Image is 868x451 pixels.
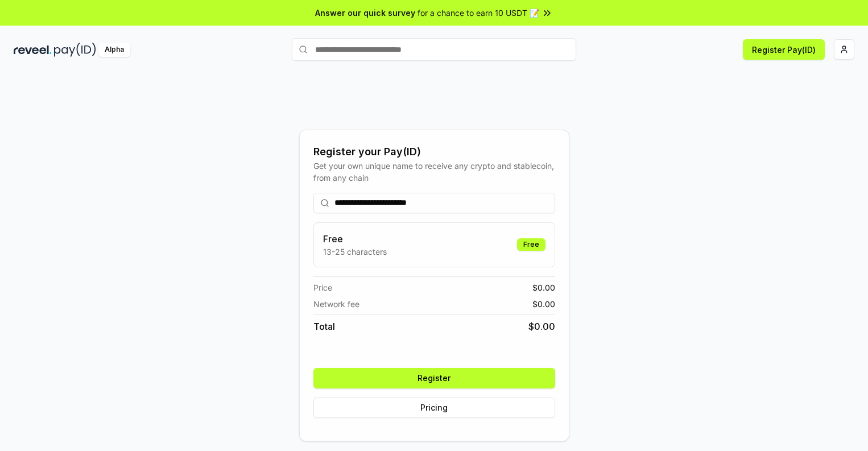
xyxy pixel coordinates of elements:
[313,320,335,333] span: Total
[517,238,545,251] div: Free
[532,282,555,293] span: $ 0.00
[418,7,539,19] span: for a chance to earn 10 USDT 📝
[98,43,130,57] div: Alpha
[313,298,359,310] span: Network fee
[14,43,52,57] img: reveel_dark
[528,320,555,333] span: $ 0.00
[313,398,555,418] button: Pricing
[313,368,555,388] button: Register
[532,298,555,310] span: $ 0.00
[315,7,415,19] span: Answer our quick survey
[54,43,96,57] img: pay_id
[323,246,387,258] p: 13-25 characters
[313,282,332,293] span: Price
[313,144,555,160] div: Register your Pay(ID)
[743,39,825,60] button: Register Pay(ID)
[323,232,387,246] h3: Free
[313,160,555,184] div: Get your own unique name to receive any crypto and stablecoin, from any chain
